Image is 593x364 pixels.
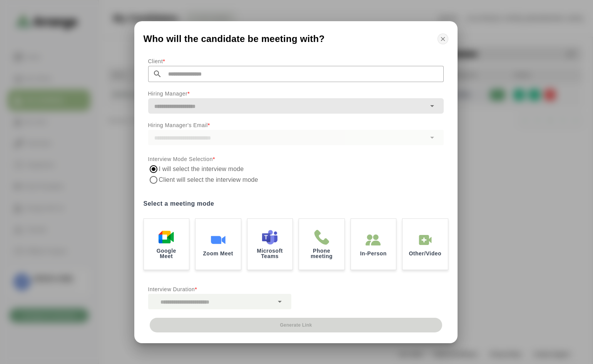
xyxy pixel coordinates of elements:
[150,248,183,259] p: Google Meet
[360,251,387,256] p: In-Person
[159,164,244,174] label: I will select the interview mode
[148,121,444,130] p: Hiring Manager's Email
[262,230,277,245] img: Microsoft Teams
[148,154,444,164] p: Interview Mode Selection
[159,174,260,185] label: Client will select the interview mode
[148,57,444,66] p: Client
[314,230,329,245] img: Phone meeting
[409,251,441,256] p: Other/Video
[159,230,174,245] img: Google Meet
[305,248,338,259] p: Phone meeting
[366,232,381,248] img: In-Person
[210,232,226,248] img: Zoom Meet
[144,34,325,44] span: Who will the candidate be meeting with?
[203,251,233,256] p: Zoom Meet
[254,248,287,259] p: Microsoft Teams
[148,89,444,98] p: Hiring Manager
[144,198,448,209] label: Select a meeting mode
[418,232,433,248] img: In-Person
[148,285,291,294] p: Interview Duration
